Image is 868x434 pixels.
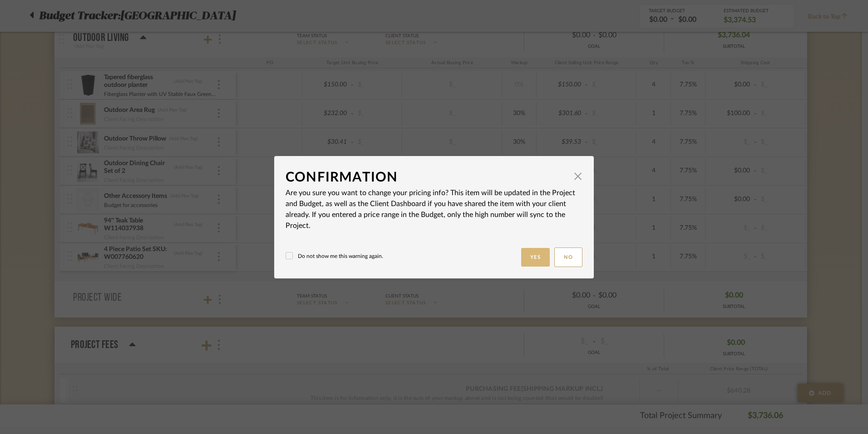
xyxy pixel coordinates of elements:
div: Confirmation [286,167,569,187]
p: Are you sure you want to change your pricing info? This item will be updated in the Project and B... [286,187,582,231]
dialog-header: Confirmation [286,167,582,187]
button: Yes [521,248,550,267]
button: Close [569,167,587,186]
label: Do not show me this warning again. [286,252,383,260]
button: No [554,247,582,267]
